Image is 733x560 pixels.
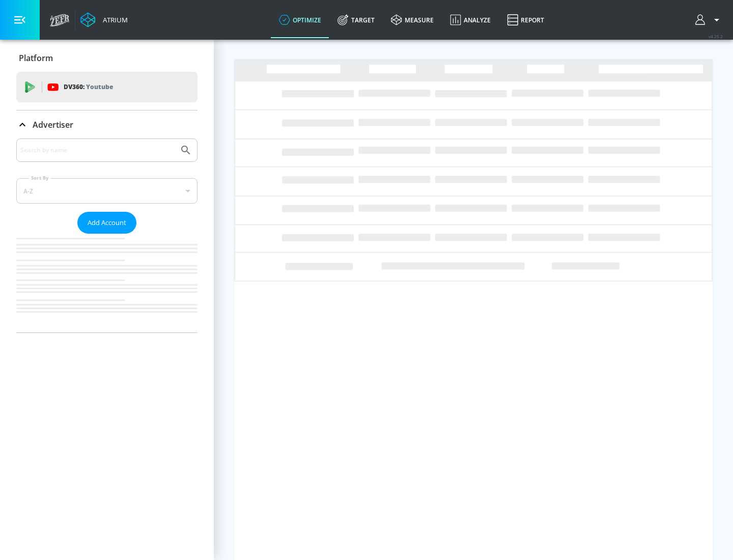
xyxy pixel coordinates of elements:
span: v 4.25.2 [709,34,723,39]
a: Report [499,2,552,38]
a: optimize [271,2,329,38]
div: Platform [16,44,198,72]
div: Advertiser [16,138,198,332]
a: measure [383,2,442,38]
p: Advertiser [33,119,73,130]
a: Analyze [442,2,499,38]
p: Youtube [86,81,113,92]
p: Platform [19,52,53,64]
p: DV360: [64,81,113,93]
input: Search by name [20,144,175,157]
div: Atrium [99,15,128,24]
a: Atrium [80,12,128,27]
div: DV360: Youtube [16,72,198,102]
a: Target [329,2,383,38]
span: Add Account [88,217,126,229]
div: Advertiser [16,110,198,139]
label: Sort By [29,175,51,181]
button: Add Account [77,212,136,234]
nav: list of Advertiser [16,234,198,332]
div: A-Z [16,178,198,204]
